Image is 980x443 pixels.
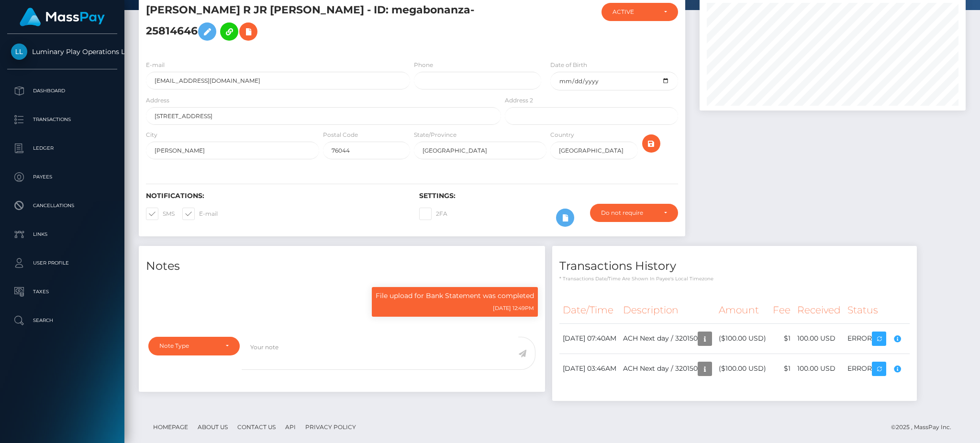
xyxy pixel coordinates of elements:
[376,291,534,301] p: File upload for Bank Statement was completed
[794,323,844,354] td: 100.00 USD
[419,208,447,220] label: 2FA
[559,354,620,384] td: [DATE] 03:46AM
[301,420,360,434] a: Privacy Policy
[715,297,769,323] th: Amount
[493,305,534,311] small: [DATE] 12:49PM
[7,309,117,332] a: Search
[146,258,538,275] h4: Notes
[7,79,117,103] a: Dashboard
[11,285,113,299] p: Taxes
[620,297,715,323] th: Description
[844,297,910,323] th: Status
[159,342,218,350] div: Note Type
[715,323,769,354] td: ($100.00 USD)
[146,192,405,200] h6: Notifications:
[7,194,117,218] a: Cancellations
[11,44,27,60] img: Luminary Play Operations Limited
[11,199,113,213] p: Cancellations
[620,323,715,354] td: ACH Next day / 320150
[146,3,496,45] h5: [PERSON_NAME] R JR [PERSON_NAME] - ID: megabonanza-25814646
[559,275,910,282] p: * Transactions date/time are shown in payee's local timezone
[891,422,958,432] div: © 2025 , MassPay Inc.
[11,170,113,184] p: Payees
[234,420,279,434] a: Contact Us
[715,354,769,384] td: ($100.00 USD)
[146,208,175,220] label: SMS
[7,165,117,189] a: Payees
[11,112,113,127] p: Transactions
[414,61,433,69] label: Phone
[146,61,165,69] label: E-mail
[505,96,533,105] label: Address 2
[11,313,113,328] p: Search
[559,258,910,275] h4: Transactions History
[620,354,715,384] td: ACH Next day / 320150
[590,204,678,222] button: Do not require
[7,280,117,304] a: Taxes
[419,192,678,200] h6: Settings:
[7,251,117,275] a: User Profile
[550,131,574,139] label: Country
[612,8,656,16] div: ACTIVE
[7,47,117,56] span: Luminary Play Operations Limited
[550,61,587,69] label: Date of Birth
[769,354,794,384] td: $1
[148,337,240,355] button: Note Type
[146,131,157,139] label: City
[11,141,113,155] p: Ledger
[794,354,844,384] td: 100.00 USD
[7,108,117,132] a: Transactions
[146,96,169,105] label: Address
[194,420,232,434] a: About Us
[11,227,113,242] p: Links
[149,420,192,434] a: Homepage
[769,323,794,354] td: $1
[601,209,656,217] div: Do not require
[323,131,358,139] label: Postal Code
[11,84,113,98] p: Dashboard
[281,420,300,434] a: API
[20,8,105,26] img: MassPay Logo
[559,297,620,323] th: Date/Time
[844,323,910,354] td: ERROR
[7,136,117,160] a: Ledger
[559,323,620,354] td: [DATE] 07:40AM
[182,208,218,220] label: E-mail
[794,297,844,323] th: Received
[414,131,457,139] label: State/Province
[7,222,117,246] a: Links
[769,297,794,323] th: Fee
[11,256,113,270] p: User Profile
[844,354,910,384] td: ERROR
[601,3,678,21] button: ACTIVE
